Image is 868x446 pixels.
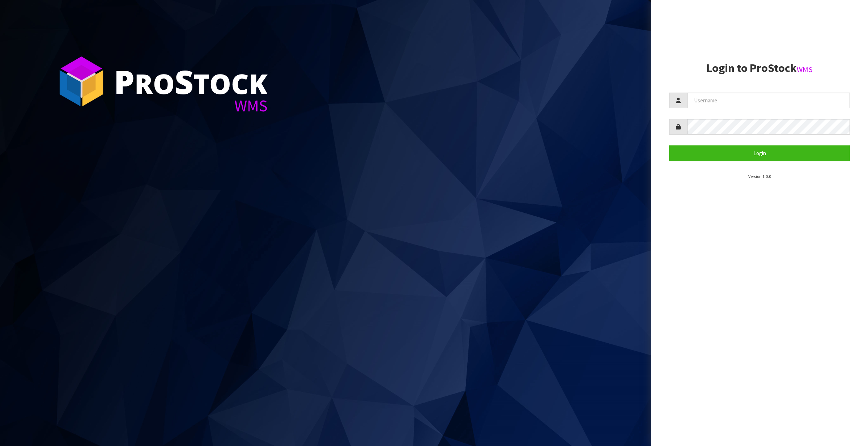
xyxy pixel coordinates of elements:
button: Login [669,145,850,161]
h2: Login to ProStock [669,62,850,75]
div: WMS [114,98,268,114]
small: WMS [797,65,813,74]
input: Username [687,93,850,108]
div: ro tock [114,65,268,98]
span: P [114,59,135,103]
small: Version 1.0.0 [748,174,771,179]
span: S [175,59,193,103]
img: ProStock Cube [54,54,109,109]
